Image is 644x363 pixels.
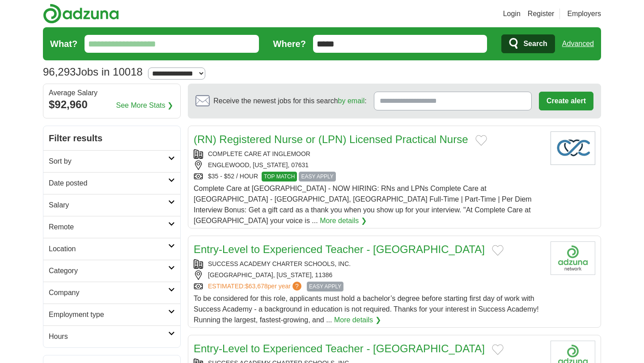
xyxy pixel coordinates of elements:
span: EASY APPLY [299,172,335,181]
div: SUCCESS ACADEMY CHARTER SCHOOLS, INC. [194,259,543,269]
span: Complete Care at [GEOGRAPHIC_DATA] - NOW HIRING: RNs and LPNs Complete Care at [GEOGRAPHIC_DATA] ... [194,185,532,224]
div: $92,960 [49,97,175,113]
h2: Salary [49,200,168,211]
span: EASY APPLY [307,282,343,291]
div: [GEOGRAPHIC_DATA], [US_STATE], 11386 [194,270,543,280]
span: To be considered for this role, applicants must hold a bachelor’s degree before starting first da... [194,295,539,324]
a: See More Stats ❯ [116,100,174,111]
a: ESTIMATED:$63,678per year? [208,282,303,291]
a: (RN) Registered Nurse or (LPN) Licensed Practical Nurse [194,133,468,145]
button: Add to favorite jobs [475,135,487,146]
div: COMPLETE CARE AT INGLEMOOR [194,149,543,159]
label: Where? [273,37,306,51]
h2: Employment type [49,309,168,320]
button: Add to favorite jobs [492,245,504,256]
a: Date posted [43,172,180,194]
span: 96,293 [43,64,76,80]
a: Register [528,8,555,19]
div: Average Salary [49,89,175,97]
a: Company [43,282,180,304]
a: Employment type [43,304,180,325]
img: Adzuna logo [43,4,119,24]
a: Sort by [43,150,180,172]
span: $63,678 [245,283,268,290]
a: Location [43,238,180,260]
h2: Remote [49,222,168,232]
h2: Company [49,287,168,298]
h1: Jobs in 10018 [43,66,143,78]
button: Search [501,34,555,53]
label: What? [50,37,77,51]
a: Remote [43,216,180,238]
a: Entry-Level to Experienced Teacher - [GEOGRAPHIC_DATA] [194,342,485,355]
img: Company logo [551,131,595,165]
span: Search [523,35,547,53]
h2: Sort by [49,156,168,167]
a: Employers [567,8,601,19]
a: Advanced [562,35,594,53]
h2: Date posted [49,178,168,189]
a: More details ❯ [320,215,367,226]
button: Add to favorite jobs [492,344,504,355]
div: ENGLEWOOD, [US_STATE], 07631 [194,160,543,170]
span: Receive the newest jobs for this search : [213,96,366,106]
a: Salary [43,194,180,216]
span: ? [292,282,301,291]
a: More details ❯ [334,315,381,325]
a: Login [503,8,521,19]
button: Create alert [539,92,593,110]
div: $35 - $52 / HOUR [194,172,543,181]
a: Category [43,260,180,282]
a: Hours [43,325,180,347]
h2: Location [49,244,168,254]
h2: Filter results [43,126,180,150]
h2: Category [49,266,168,276]
h2: Hours [49,331,168,342]
span: TOP MATCH [262,172,297,181]
a: Entry-Level to Experienced Teacher - [GEOGRAPHIC_DATA] [194,243,485,255]
img: Company logo [551,241,595,275]
a: by email [338,97,365,105]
